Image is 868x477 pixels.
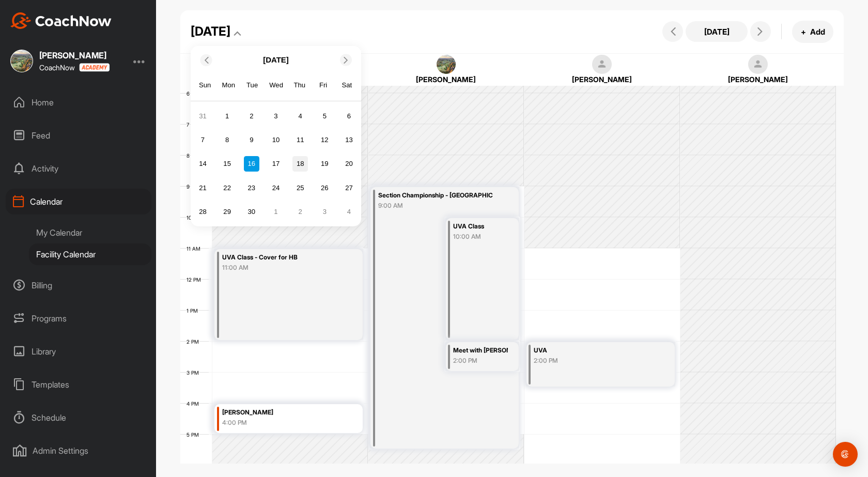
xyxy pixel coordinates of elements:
[222,263,337,272] div: 11:00 AM
[6,89,151,115] div: Home
[194,107,358,221] div: month 2025-09
[292,180,308,195] div: Choose Thursday, September 25th, 2025
[180,432,209,438] div: 5 PM
[317,109,332,124] div: Choose Friday, September 5th, 2025
[180,245,211,252] div: 11 AM
[180,90,210,97] div: 6 AM
[244,180,259,195] div: Choose Tuesday, September 23rd, 2025
[293,79,306,92] div: Thu
[342,204,357,220] div: Choose Saturday, October 4th, 2025
[6,405,151,430] div: Schedule
[180,183,210,190] div: 9 AM
[191,22,230,41] div: [DATE]
[268,132,284,148] div: Choose Wednesday, September 10th, 2025
[220,204,235,220] div: Choose Monday, September 29th, 2025
[317,79,330,92] div: Fri
[342,132,357,148] div: Choose Saturday, September 13th, 2025
[534,345,649,357] div: UVA
[29,222,151,243] div: My Calendar
[6,189,151,214] div: Calendar
[6,305,151,331] div: Programs
[292,156,308,172] div: Choose Thursday, September 18th, 2025
[317,180,332,195] div: Choose Friday, September 26th, 2025
[453,232,508,241] div: 10:00 AM
[686,21,748,42] button: [DATE]
[317,132,332,148] div: Choose Friday, September 12th, 2025
[244,204,259,220] div: Choose Tuesday, September 30th, 2025
[222,252,337,264] div: UVA Class - Cover for HB
[6,156,151,181] div: Activity
[693,74,823,85] div: [PERSON_NAME]
[244,132,259,148] div: Choose Tuesday, September 9th, 2025
[268,156,284,172] div: Choose Wednesday, September 17th, 2025
[268,204,284,220] div: Choose Wednesday, October 1st, 2025
[180,152,210,159] div: 8 AM
[453,345,508,357] div: Meet with [PERSON_NAME]
[245,79,259,92] div: Tue
[453,356,508,365] div: 2:00 PM
[6,338,151,364] div: Library
[340,79,354,92] div: Sat
[453,221,508,233] div: UVA Class
[378,201,493,210] div: 9:00 AM
[220,109,235,124] div: Choose Monday, September 1st, 2025
[342,180,357,195] div: Choose Saturday, September 27th, 2025
[195,204,210,220] div: Choose Sunday, September 28th, 2025
[220,180,235,195] div: Choose Monday, September 22nd, 2025
[6,122,151,148] div: Feed
[317,156,332,172] div: Choose Friday, September 19th, 2025
[180,307,208,314] div: 1 PM
[222,407,337,419] div: [PERSON_NAME]
[292,132,308,148] div: Choose Thursday, September 11th, 2025
[180,370,209,376] div: 3 PM
[268,109,284,124] div: Choose Wednesday, September 3rd, 2025
[180,401,209,407] div: 4 PM
[6,438,151,464] div: Admin Settings
[180,338,209,345] div: 2 PM
[317,204,332,220] div: Choose Friday, October 3rd, 2025
[180,276,211,283] div: 12 PM
[222,79,236,92] div: Mon
[195,156,210,172] div: Choose Sunday, September 14th, 2025
[244,156,259,172] div: Choose Tuesday, September 16th, 2025
[801,26,806,37] span: +
[292,204,308,220] div: Choose Thursday, October 2nd, 2025
[180,463,209,469] div: 6 PM
[6,372,151,397] div: Templates
[39,63,110,72] div: CoachNow
[382,74,511,85] div: [PERSON_NAME]
[263,54,289,66] p: [DATE]
[268,180,284,195] div: Choose Wednesday, September 24th, 2025
[292,109,308,124] div: Choose Thursday, September 4th, 2025
[39,51,110,59] div: [PERSON_NAME]
[6,272,151,298] div: Billing
[437,55,456,74] img: square_2b305e28227600b036f0274c1e170be2.jpg
[592,55,612,74] img: square_default-ef6cabf814de5a2bf16c804365e32c732080f9872bdf737d349900a9daf73cf9.png
[342,109,357,124] div: Choose Saturday, September 6th, 2025
[792,21,833,43] button: +Add
[180,121,209,128] div: 7 AM
[195,109,210,124] div: Choose Sunday, August 31st, 2025
[79,63,110,72] img: CoachNow acadmey
[195,132,210,148] div: Choose Sunday, September 7th, 2025
[222,418,337,427] div: 4:00 PM
[342,156,357,172] div: Choose Saturday, September 20th, 2025
[534,356,649,365] div: 2:00 PM
[220,156,235,172] div: Choose Monday, September 15th, 2025
[198,79,212,92] div: Sun
[195,180,210,195] div: Choose Sunday, September 21st, 2025
[10,50,33,72] img: square_2b305e28227600b036f0274c1e170be2.jpg
[269,79,283,92] div: Wed
[244,109,259,124] div: Choose Tuesday, September 2nd, 2025
[180,214,212,221] div: 10 AM
[833,442,858,467] div: Open Intercom Messenger
[378,190,493,202] div: Section Championship - [GEOGRAPHIC_DATA]
[748,55,768,74] img: square_default-ef6cabf814de5a2bf16c804365e32c732080f9872bdf737d349900a9daf73cf9.png
[220,132,235,148] div: Choose Monday, September 8th, 2025
[29,243,151,265] div: Facility Calendar
[537,74,667,85] div: [PERSON_NAME]
[10,12,112,29] img: CoachNow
